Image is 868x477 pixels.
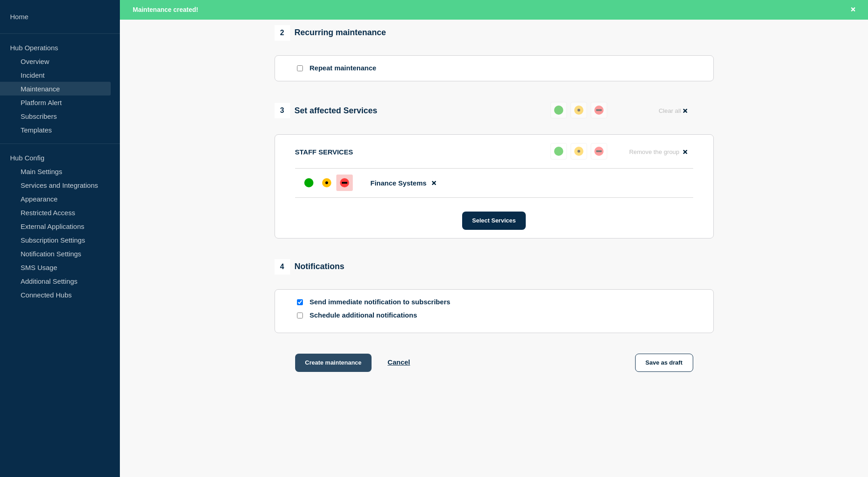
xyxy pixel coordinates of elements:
div: Notifications [275,259,345,275]
p: Send immediate notification to subscribers [310,298,456,307]
button: Cancel [388,358,410,366]
span: Maintenance created! [133,6,198,13]
div: down [340,178,349,187]
button: Save as draft [635,354,693,372]
p: Repeat maintenance [310,64,377,73]
button: up [550,143,567,159]
button: Create maintenance [295,354,372,372]
div: up [304,178,313,187]
span: 2 [275,25,290,41]
input: Repeat maintenance [297,65,303,71]
button: Close banner [847,5,859,15]
div: up [554,106,563,115]
span: Remove the group [629,148,679,155]
button: Remove the group [624,143,693,161]
div: Set affected Services [275,103,377,118]
input: Send immediate notification to subscribers [297,299,303,305]
button: Select Services [462,212,526,230]
button: Clear all [653,102,693,120]
div: up [554,147,563,156]
span: 3 [275,103,290,118]
div: Recurring maintenance [275,25,386,41]
button: down [591,143,607,159]
span: Finance Systems [371,179,427,187]
div: affected [574,106,583,115]
p: Schedule additional notifications [310,311,456,320]
span: 4 [275,259,290,275]
div: down [594,147,604,156]
button: down [591,102,607,118]
div: down [594,106,604,115]
div: affected [574,147,583,156]
input: Schedule additional notifications [297,313,303,318]
button: affected [571,102,587,118]
div: affected [322,178,331,187]
p: STAFF SERVICES [295,148,353,156]
button: affected [571,143,587,159]
button: up [550,102,567,118]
